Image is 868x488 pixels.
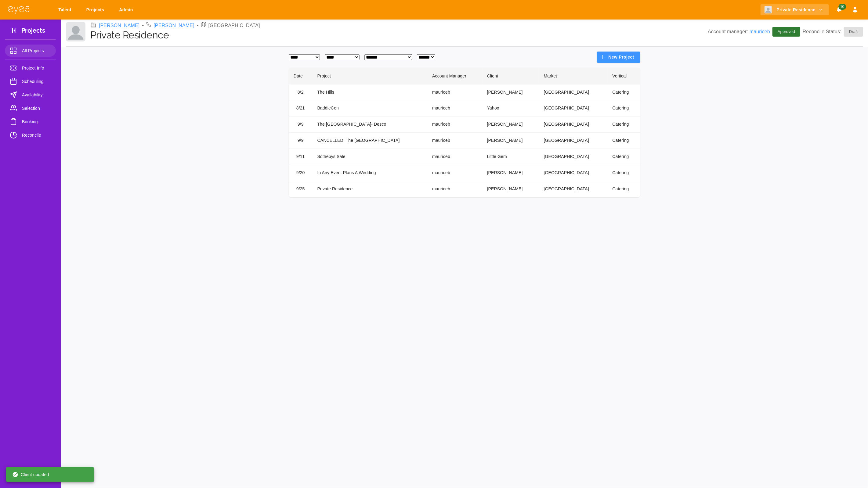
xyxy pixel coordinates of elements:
[539,117,608,133] td: [GEOGRAPHIC_DATA]
[12,469,49,480] div: Client updated
[5,102,56,114] a: Selection
[482,149,539,165] td: Little Gem
[82,4,110,16] a: Projects
[208,22,260,29] p: [GEOGRAPHIC_DATA]
[142,22,144,29] li: •
[608,117,640,133] td: Catering
[482,100,539,117] td: Yahoo
[5,62,56,74] a: Project Info
[482,181,539,197] td: [PERSON_NAME]
[294,137,308,144] div: 9/9
[608,149,640,165] td: Catering
[482,117,539,133] td: [PERSON_NAME]
[313,181,428,197] td: Private Residence
[539,100,608,117] td: [GEOGRAPHIC_DATA]
[313,100,428,117] td: BaddieCon
[427,100,482,117] td: mauriceb
[539,181,608,197] td: [GEOGRAPHIC_DATA]
[313,165,428,181] td: In Any Event Plans A Wedding
[774,29,799,35] span: Approved
[482,165,539,181] td: [PERSON_NAME]
[66,22,85,41] img: Client logo
[539,84,608,100] td: [GEOGRAPHIC_DATA]
[608,165,640,181] td: Catering
[765,6,772,13] img: Client logo
[427,181,482,197] td: mauriceb
[427,149,482,165] td: mauriceb
[5,129,56,141] a: Reconcile
[761,4,829,16] button: Private Residence
[482,68,539,84] th: Client
[294,186,308,192] div: 9/25
[22,118,51,125] span: Booking
[197,22,199,29] li: •
[313,133,428,149] td: CANCELLED: The [GEOGRAPHIC_DATA]
[803,27,863,37] p: Reconcile Status:
[608,84,640,100] td: Catering
[834,4,845,16] button: Notifications
[482,84,539,100] td: [PERSON_NAME]
[294,121,308,128] div: 9/9
[608,133,640,149] td: Catering
[313,84,428,100] td: The Hills
[427,117,482,133] td: mauriceb
[427,165,482,181] td: mauriceb
[22,131,51,139] span: Reconcile
[99,22,140,29] a: [PERSON_NAME]
[608,68,640,84] th: Vertical
[22,91,51,99] span: Availability
[7,5,30,14] img: eye5
[845,29,862,35] span: Draft
[5,89,56,101] a: Availability
[313,68,428,84] th: Project
[838,4,846,10] span: 10
[597,52,640,63] button: New Project
[5,116,56,128] a: Booking
[539,133,608,149] td: [GEOGRAPHIC_DATA]
[427,68,482,84] th: Account Manager
[115,4,139,16] a: Admin
[21,27,45,36] h3: Projects
[294,170,308,176] div: 9/20
[608,100,640,117] td: Catering
[289,68,313,84] th: Date
[482,133,539,149] td: [PERSON_NAME]
[5,45,56,57] a: All Projects
[294,89,308,96] div: 8/2
[54,4,78,16] a: Talent
[154,22,194,29] a: [PERSON_NAME]
[22,105,51,112] span: Selection
[539,149,608,165] td: [GEOGRAPHIC_DATA]
[313,149,428,165] td: Sothebys Sale
[427,84,482,100] td: mauriceb
[313,117,428,133] td: The [GEOGRAPHIC_DATA]- Desco
[5,75,56,88] a: Scheduling
[608,181,640,197] td: Catering
[90,29,708,41] h1: Private Residence
[750,29,770,34] a: mauriceb
[294,105,308,112] div: 8/21
[22,47,51,54] span: All Projects
[294,153,308,160] div: 9/11
[539,68,608,84] th: Market
[427,133,482,149] td: mauriceb
[22,64,51,72] span: Project Info
[708,28,770,35] p: Account manager:
[539,165,608,181] td: [GEOGRAPHIC_DATA]
[22,78,51,85] span: Scheduling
